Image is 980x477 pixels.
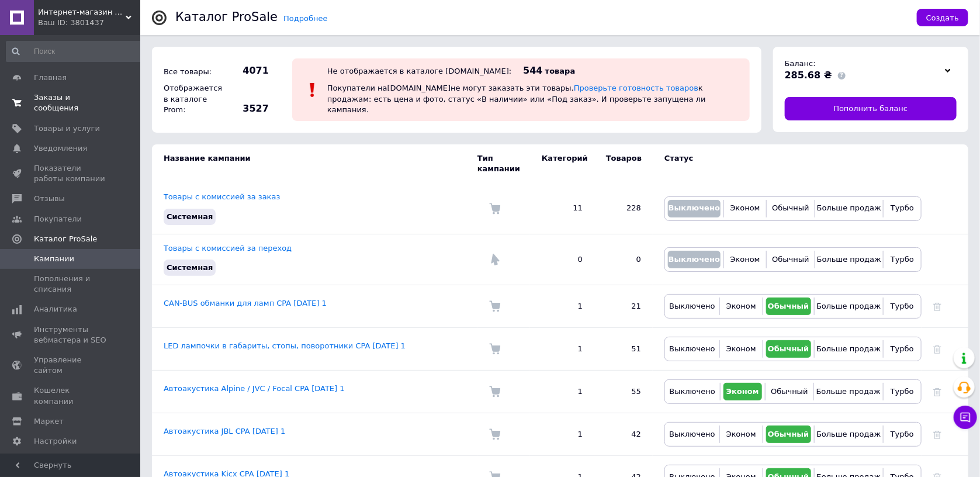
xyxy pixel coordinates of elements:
span: Эконом [726,387,759,396]
a: LED лампочки в габариты, стопы, поворотники CPA [DATE] 1 [164,341,406,350]
button: Больше продаж [818,200,880,217]
button: Обычный [766,298,811,315]
button: Эконом [723,383,762,400]
span: Системная [167,263,213,272]
span: Управление сайтом [34,355,108,376]
td: 55 [594,371,653,413]
span: Пополнить баланс [834,103,908,114]
button: Турбо [886,251,918,268]
img: Комиссия за заказ [489,386,501,397]
td: 21 [594,285,653,328]
button: Больше продаж [818,426,880,443]
td: 228 [594,183,653,234]
div: Все товары: [161,64,225,80]
span: Кошелек компании [34,385,108,406]
div: Каталог ProSale [175,11,278,23]
span: Отзывы [34,193,65,204]
a: Автоакустика JBL CPA [DATE] 1 [164,427,285,435]
div: Отображается в каталоге Prom: [161,80,225,118]
span: Каталог ProSale [34,234,97,244]
td: 0 [530,234,594,285]
button: Обычный [766,340,811,358]
span: Эконом [726,430,756,438]
button: Больше продаж [818,298,880,315]
a: CAN-BUS обманки для ламп CPA [DATE] 1 [164,299,327,307]
div: Не отображается в каталоге [DOMAIN_NAME]: [327,67,511,75]
span: Уведомления [34,143,87,154]
span: Товары и услуги [34,123,100,134]
img: Комиссия за заказ [489,300,501,312]
span: Покупатели [34,214,82,224]
img: Комиссия за заказ [489,203,501,215]
button: Турбо [886,383,918,400]
td: Название кампании [152,144,477,183]
button: Турбо [886,426,918,443]
span: Эконом [730,203,760,212]
span: Обычный [772,203,809,212]
button: Выключено [668,340,716,358]
span: Системная [167,212,213,221]
span: Пополнения и списания [34,274,108,295]
span: Турбо [891,302,914,310]
button: Больше продаж [818,251,880,268]
td: 1 [530,285,594,328]
button: Обычный [768,383,811,400]
td: 1 [530,371,594,413]
span: Инструменты вебмастера и SEO [34,324,108,345]
span: 3527 [228,102,269,115]
td: Товаров [594,144,653,183]
button: Больше продаж [817,383,880,400]
a: Пополнить баланс [785,97,957,120]
div: Ваш ID: 3801437 [38,18,140,28]
a: Удалить [933,302,941,310]
a: Автоакустика Alpine / JVC / Focal CPA [DATE] 1 [164,384,345,393]
img: Комиссия за заказ [489,343,501,355]
span: Турбо [891,344,914,353]
td: Статус [653,144,922,183]
td: 51 [594,328,653,371]
span: Выключено [669,203,720,212]
span: Обычный [768,430,809,438]
span: Больше продаж [817,255,881,264]
span: Покупатели на [DOMAIN_NAME] не могут заказать эти товары. к продажам: есть цена и фото, статус «В... [327,84,706,113]
span: 285.68 ₴ [785,70,832,81]
button: Выключено [668,383,717,400]
span: Больше продаж [816,302,881,310]
button: Эконом [727,251,763,268]
span: Выключено [669,344,715,353]
span: Больше продаж [816,387,881,396]
span: 544 [523,65,542,76]
button: Больше продаж [818,340,880,358]
span: Обычный [768,344,809,353]
span: Интернет-магазин "Кар Аксес" [38,7,126,18]
button: Обычный [770,200,811,217]
button: Выключено [668,200,721,217]
input: Поиск [6,41,146,62]
span: Больше продаж [816,430,881,438]
span: Маркет [34,416,64,427]
button: Турбо [886,340,918,358]
span: Выключено [669,430,715,438]
a: Подробнее [283,14,327,23]
button: Чат с покупателем [954,406,977,429]
button: Обычный [766,426,811,443]
span: Выключено [670,387,715,396]
td: Тип кампании [477,144,530,183]
a: Удалить [933,344,941,353]
span: Аналитика [34,304,77,314]
button: Обычный [770,251,811,268]
a: Удалить [933,430,941,438]
button: Создать [917,9,968,26]
td: Категорий [530,144,594,183]
span: Эконом [730,255,760,264]
button: Выключено [668,298,716,315]
a: Товары с комиссией за заказ [164,192,280,201]
td: 0 [594,234,653,285]
td: 11 [530,183,594,234]
a: Проверьте готовность товаров [574,84,698,92]
button: Выключено [668,251,721,268]
span: Главная [34,72,67,83]
span: Больше продаж [817,203,881,212]
span: товара [545,67,576,75]
td: 1 [530,413,594,456]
